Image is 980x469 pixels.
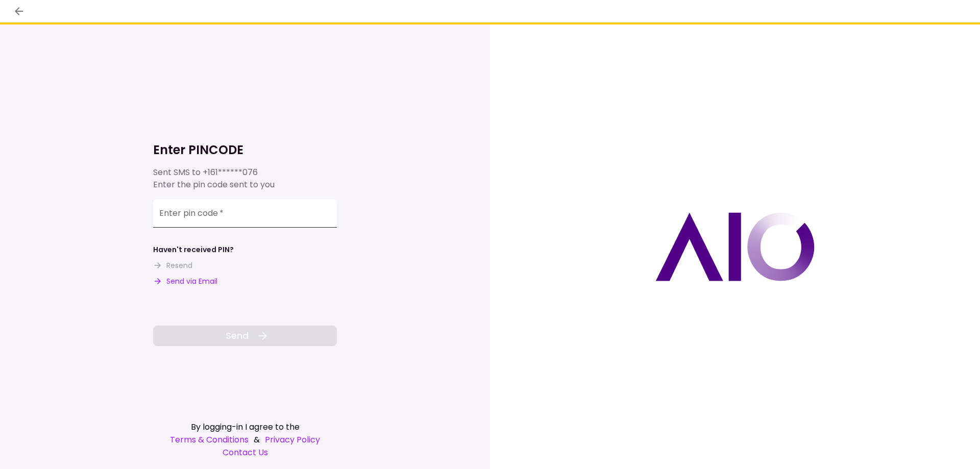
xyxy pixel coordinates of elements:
button: Send [153,326,337,346]
h1: Enter PINCODE [153,142,337,158]
div: By logging-in I agree to the [153,421,337,433]
div: Sent SMS to Enter the pin code sent to you [153,166,337,191]
div: Haven't received PIN? [153,244,234,255]
a: Privacy Policy [265,433,320,446]
button: back [10,3,28,20]
button: Resend [153,260,192,271]
button: Send via Email [153,276,217,287]
a: Contact Us [153,446,337,459]
span: Send [226,329,249,342]
div: & [153,433,337,446]
img: AIO logo [655,212,815,281]
a: Terms & Conditions [170,433,249,446]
